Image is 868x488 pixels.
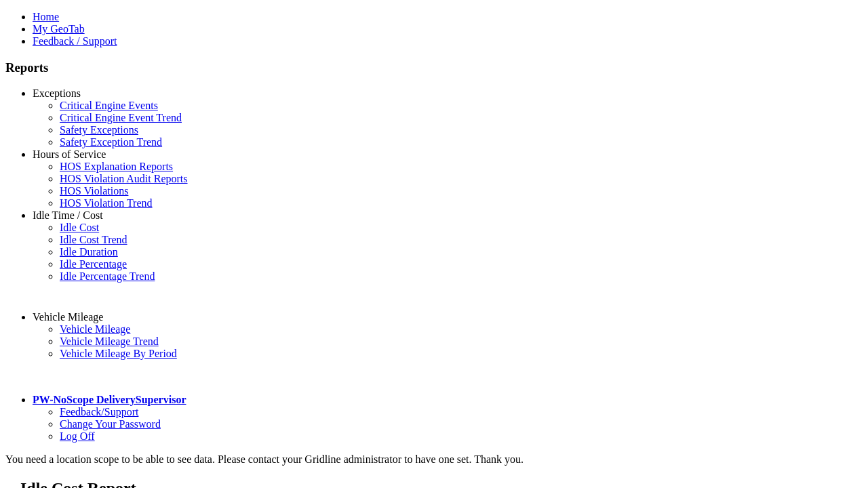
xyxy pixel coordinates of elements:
a: Exceptions [33,87,81,99]
a: Vehicle Mileage [33,311,103,323]
a: My GeoTab [33,23,85,35]
a: Hours of Service [33,148,106,160]
a: Vehicle Mileage [60,323,130,335]
a: Vehicle Mileage Trend [60,335,159,347]
a: PW-NoScope DeliverySupervisor [33,394,186,405]
a: HOS Violation Trend [60,197,153,209]
a: Change Your Password [60,418,161,430]
a: Safety Exceptions [60,124,138,136]
a: Log Off [60,430,95,442]
a: Idle Duration [60,246,118,258]
a: Feedback / Support [33,35,117,47]
div: You need a location scope to be able to see data. Please contact your Gridline administrator to h... [5,453,863,466]
h3: Reports [5,60,863,75]
a: HOS Violation Audit Reports [60,173,188,184]
a: Safety Exception Trend [60,136,162,148]
a: Idle Cost [60,222,99,233]
a: Critical Engine Events [60,100,158,111]
a: Idle Cost Trend [60,234,127,245]
a: Home [33,11,59,22]
a: Feedback/Support [60,406,138,418]
a: Vehicle Mileage By Period [60,348,177,359]
a: Idle Percentage Trend [60,270,155,282]
a: HOS Explanation Reports [60,161,173,172]
a: Idle Time / Cost [33,209,103,221]
a: HOS Violations [60,185,128,197]
a: Idle Percentage [60,258,127,270]
a: Critical Engine Event Trend [60,112,182,123]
